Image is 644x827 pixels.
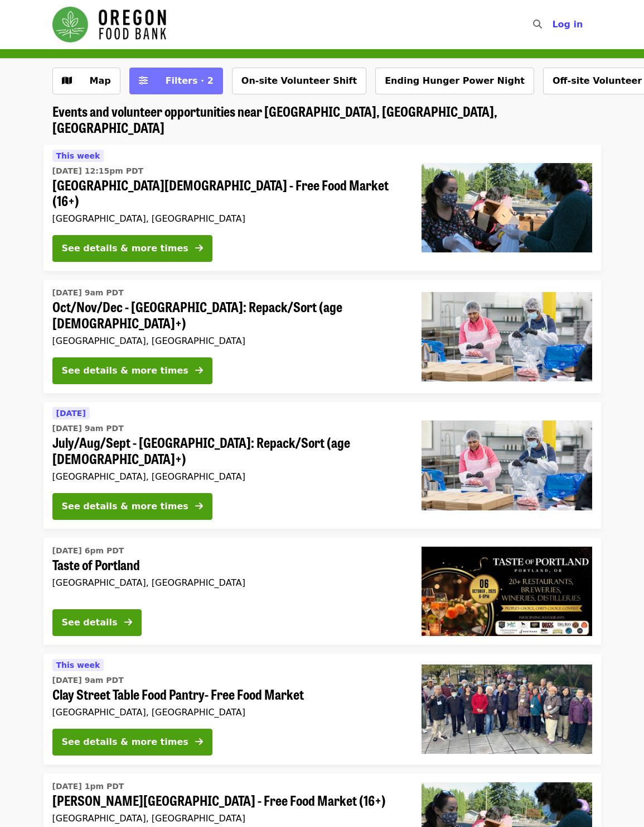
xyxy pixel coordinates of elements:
i: arrow-right icon [195,737,203,747]
time: [DATE] 1pm PDT [52,781,124,792]
span: Log in [552,19,583,30]
div: See details & more times [62,364,188,377]
div: See details & more times [62,242,188,255]
img: Taste of Portland organized by Oregon Food Bank [422,547,592,636]
input: Search [549,11,558,38]
img: Clay Street Table Food Pantry- Free Food Market organized by Oregon Food Bank [422,665,592,754]
i: arrow-right icon [195,243,203,254]
i: map icon [62,75,72,86]
time: [DATE] 9am PDT [52,675,124,686]
time: [DATE] 6pm PDT [52,545,124,557]
div: See details & more times [62,735,188,749]
i: sliders-h icon [139,75,148,86]
a: See details for "Taste of Portland" [43,538,601,645]
span: [GEOGRAPHIC_DATA][DEMOGRAPHIC_DATA] - Free Food Market (16+) [52,177,404,209]
time: [DATE] 9am PDT [52,423,124,434]
span: Filters · 2 [166,75,214,86]
time: [DATE] 12:15pm PDT [52,165,144,177]
i: search icon [533,19,542,30]
img: Oregon Food Bank - Home [52,7,166,42]
div: See details [62,616,118,629]
a: See details for "July/Aug/Sept - Beaverton: Repack/Sort (age 10+)" [43,402,601,529]
div: [GEOGRAPHIC_DATA], [GEOGRAPHIC_DATA] [52,813,404,824]
a: See details for "Beaverton First United Methodist Church - Free Food Market (16+)" [43,145,601,271]
span: Taste of Portland [52,557,404,573]
div: [GEOGRAPHIC_DATA], [GEOGRAPHIC_DATA] [52,336,404,346]
div: [GEOGRAPHIC_DATA], [GEOGRAPHIC_DATA] [52,707,404,718]
span: This week [56,661,100,670]
div: [GEOGRAPHIC_DATA], [GEOGRAPHIC_DATA] [52,213,404,224]
button: See details & more times [52,729,212,756]
a: See details for "Clay Street Table Food Pantry- Free Food Market" [43,654,601,764]
button: Log in [543,13,592,36]
time: [DATE] 9am PDT [52,287,124,299]
a: See details for "Oct/Nov/Dec - Beaverton: Repack/Sort (age 10+)" [43,280,601,393]
i: arrow-right icon [195,365,203,376]
button: See details [52,609,142,636]
button: See details & more times [52,493,212,520]
div: See details & more times [62,500,188,513]
i: arrow-right icon [124,617,132,628]
button: See details & more times [52,235,212,262]
i: arrow-right icon [195,501,203,512]
button: On-site Volunteer Shift [232,68,366,94]
button: Ending Hunger Power Night [375,68,534,94]
span: Clay Street Table Food Pantry- Free Food Market [52,686,404,702]
span: Events and volunteer opportunities near [GEOGRAPHIC_DATA], [GEOGRAPHIC_DATA], [GEOGRAPHIC_DATA] [52,101,497,137]
img: Beaverton First United Methodist Church - Free Food Market (16+) organized by Oregon Food Bank [422,163,592,252]
span: This week [56,151,100,160]
img: Oct/Nov/Dec - Beaverton: Repack/Sort (age 10+) organized by Oregon Food Bank [422,292,592,381]
div: [GEOGRAPHIC_DATA], [GEOGRAPHIC_DATA] [52,471,404,482]
span: Map [90,75,111,86]
img: July/Aug/Sept - Beaverton: Repack/Sort (age 10+) organized by Oregon Food Bank [422,420,592,510]
span: [DATE] [56,409,86,418]
button: Show map view [52,68,120,94]
div: [GEOGRAPHIC_DATA], [GEOGRAPHIC_DATA] [52,577,404,588]
button: Filters (2 selected) [129,68,223,94]
span: July/Aug/Sept - [GEOGRAPHIC_DATA]: Repack/Sort (age [DEMOGRAPHIC_DATA]+) [52,434,404,467]
span: [PERSON_NAME][GEOGRAPHIC_DATA] - Free Food Market (16+) [52,792,404,809]
button: See details & more times [52,357,212,384]
span: Oct/Nov/Dec - [GEOGRAPHIC_DATA]: Repack/Sort (age [DEMOGRAPHIC_DATA]+) [52,299,404,331]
